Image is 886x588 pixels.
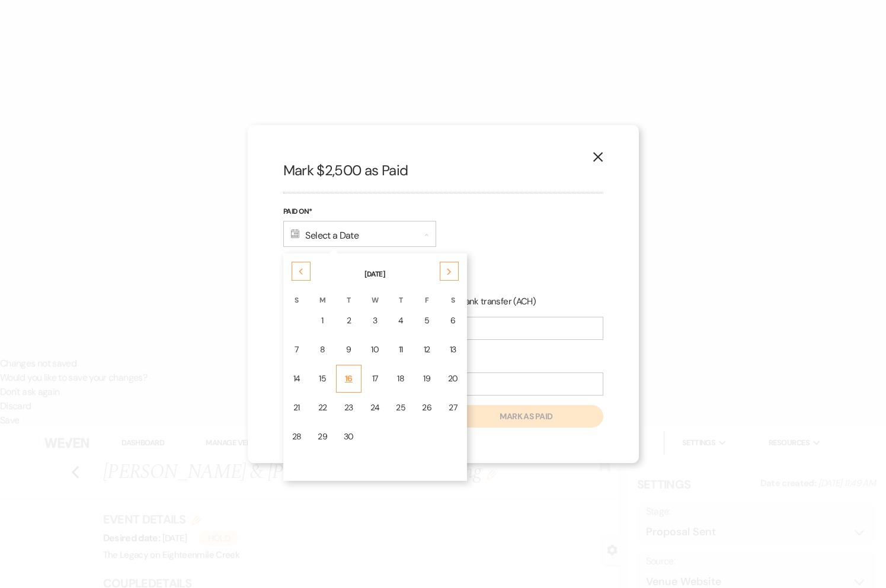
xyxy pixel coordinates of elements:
[344,314,354,327] div: 2
[318,343,327,356] div: 8
[388,281,413,306] th: T
[292,401,302,414] div: 21
[448,372,458,385] div: 20
[422,314,431,327] div: 5
[363,281,388,306] th: W
[370,314,380,327] div: 3
[283,160,603,181] h2: Mark $2,500 as Paid
[396,372,405,385] div: 18
[396,343,405,356] div: 11
[318,314,327,327] div: 1
[292,430,302,443] div: 28
[336,281,362,306] th: T
[318,401,327,414] div: 22
[414,281,439,306] th: F
[283,221,436,247] div: Select a Date
[318,372,327,385] div: 15
[284,255,466,279] th: [DATE]
[448,314,458,327] div: 6
[292,372,302,385] div: 14
[422,343,431,356] div: 12
[284,281,309,306] th: S
[344,401,354,414] div: 23
[344,430,354,443] div: 30
[318,430,327,443] div: 29
[344,372,354,385] div: 16
[292,343,302,356] div: 7
[440,281,466,306] th: S
[283,205,436,219] label: Paid On*
[396,401,405,414] div: 25
[449,405,603,428] button: Mark as paid
[418,294,536,310] label: Online bank transfer (ACH)
[422,401,431,414] div: 26
[370,343,380,356] div: 10
[344,343,354,356] div: 9
[448,401,458,414] div: 27
[370,401,380,414] div: 24
[422,372,431,385] div: 19
[310,281,335,306] th: M
[448,343,458,356] div: 13
[396,314,405,327] div: 4
[370,372,380,385] div: 17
